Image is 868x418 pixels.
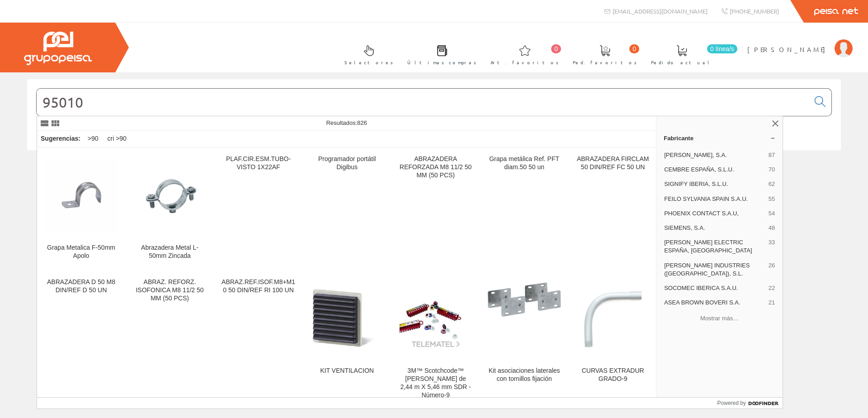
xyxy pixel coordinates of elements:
[664,224,765,232] span: SIEMENS, S.A.
[399,290,472,348] img: 3M™ Scotchcode™ Rollo Impreso de 2,44 m X 5,46 mm SDR - Número-9
[664,238,765,255] span: [PERSON_NAME] ELECTRIC ESPAÑA, [GEOGRAPHIC_DATA]
[576,155,650,171] div: ABRAZADERA FIRCLAM 50 DIN/REF FC 50 UN
[303,271,391,410] a: KIT VENTILACION KIT VENTILACION
[491,58,559,67] span: Art. favoritos
[303,148,391,271] a: Programador portátil Digibus
[133,244,207,260] div: Abrazadera Metal L-50mm Zincada
[487,282,561,356] img: Kit asociaciones laterales con tornillos fijación
[399,155,472,180] div: ABRAZADERA REFORZADA M8 11/2 50 MM (50 PCS)
[392,271,480,410] a: 3M™ Scotchcode™ Rollo Impreso de 2,44 m X 5,46 mm SDR - Número-9 3M™ Scotchcode™ [PERSON_NAME] de...
[310,367,384,375] div: KIT VENTILACION
[126,148,214,271] a: Abrazadera Metal L-50mm Zincada Abrazadera Metal L-50mm Zincada
[37,271,125,410] a: ABRAZADERA D 50 M8 DIN/REF D 50 UN
[769,238,775,255] span: 33
[214,148,302,271] a: PLAF.CIR.ESM.TUBO-VISTO 1X22AF
[747,38,853,46] a: [PERSON_NAME]
[717,398,783,408] a: Powered by
[84,131,102,147] div: >90
[769,299,775,307] span: 21
[37,89,809,116] input: Buscar...
[44,159,118,233] img: Grapa Metalica F-50mm Apolo
[664,284,765,292] span: SOCOMEC IBERICA S.A.U.
[769,166,775,174] span: 70
[126,271,214,410] a: ABRAZ. REFORZ. ISOFONICA M8 11/2 50 MM (50 PCS)
[573,58,637,67] span: Ped. favoritos
[730,7,779,15] span: [PHONE_NUMBER]
[399,367,472,399] div: 3M™ Scotchcode™ [PERSON_NAME] de 2,44 m X 5,46 mm SDR - Número-9
[37,133,82,145] div: Sugerencias:
[344,58,393,67] span: Selectores
[656,131,783,145] a: Fabricante
[310,155,384,171] div: Programador portátil Digibus
[27,161,841,169] div: © Grupo Peisa
[769,195,775,203] span: 55
[357,119,367,126] span: 826
[664,166,765,174] span: CEMBRE ESPAÑA, S.L.U.
[335,38,398,71] a: Selectores
[769,224,775,232] span: 48
[576,285,650,353] img: CURVAS EXTRADUR GRADO-9
[769,284,775,292] span: 22
[629,44,639,53] span: 0
[664,195,765,203] span: FEILO SYLVANIA SPAIN S.A.U.
[104,131,130,147] div: cri >90
[613,7,708,15] span: [EMAIL_ADDRESS][DOMAIN_NAME]
[651,58,712,67] span: Pedido actual
[707,44,737,53] span: 0 línea/s
[480,271,568,410] a: Kit asociaciones laterales con tornillos fijación Kit asociaciones laterales con tornillos fijación
[664,151,765,159] span: [PERSON_NAME], S.A.
[326,119,367,126] span: Resultados:
[569,271,657,410] a: CURVAS EXTRADUR GRADO-9 CURVAS EXTRADUR GRADO-9
[664,180,765,188] span: SIGNIFY IBERIA, S.L.U.
[392,148,480,271] a: ABRAZADERA REFORZADA M8 11/2 50 MM (50 PCS)
[222,278,295,294] div: ABRAZ.REF.ISOF.M8+M10 50 DIN/REF RI 100 UN
[717,399,746,407] span: Powered by
[769,261,775,278] span: 26
[310,282,384,356] img: KIT VENTILACION
[487,367,561,383] div: Kit asociaciones laterales con tornillos fijación
[551,44,561,53] span: 0
[37,148,125,271] a: Grapa Metalica F-50mm Apolo Grapa Metalica F-50mm Apolo
[769,180,775,188] span: 62
[133,278,207,303] div: ABRAZ. REFORZ. ISOFONICA M8 11/2 50 MM (50 PCS)
[769,151,775,159] span: 87
[664,261,765,278] span: [PERSON_NAME] INDUSTRIES ([GEOGRAPHIC_DATA]), S.L.
[44,278,118,294] div: ABRAZADERA D 50 M8 DIN/REF D 50 UN
[480,148,568,271] a: Grapa metálica Ref. PFT diam.50 50 un
[133,159,207,233] img: Abrazadera Metal L-50mm Zincada
[24,32,92,65] img: Grupo Peisa
[222,155,295,171] div: PLAF.CIR.ESM.TUBO-VISTO 1X22AF
[487,155,561,171] div: Grapa metálica Ref. PFT diam.50 50 un
[398,38,481,71] a: Últimas compras
[664,209,765,218] span: PHOENIX CONTACT S.A.U,
[660,311,779,326] button: Mostrar más…
[214,271,302,410] a: ABRAZ.REF.ISOF.M8+M10 50 DIN/REF RI 100 UN
[569,148,657,271] a: ABRAZADERA FIRCLAM 50 DIN/REF FC 50 UN
[44,244,118,260] div: Grapa Metalica F-50mm Apolo
[664,299,765,307] span: ASEA BROWN BOVERI S.A.
[576,367,650,383] div: CURVAS EXTRADUR GRADO-9
[747,45,830,54] span: [PERSON_NAME]
[407,58,476,67] span: Últimas compras
[769,209,775,218] span: 54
